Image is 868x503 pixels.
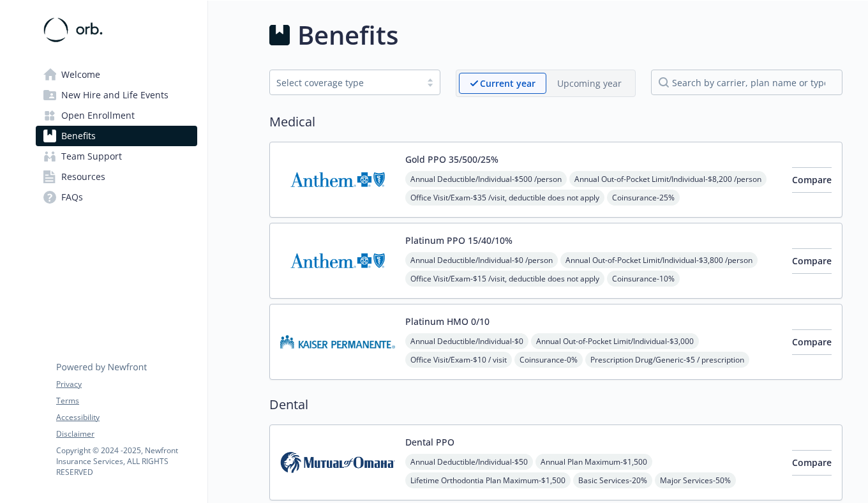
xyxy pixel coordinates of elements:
span: Annual Out-of-Pocket Limit/Individual - $3,800 /person [560,252,758,268]
span: Annual Out-of-Pocket Limit/Individual - $8,200 /person [569,171,767,187]
a: Disclaimer [56,428,197,440]
span: Office Visit/Exam - $10 / visit [405,352,512,368]
a: Benefits [36,126,197,146]
span: Compare [792,336,832,348]
span: Annual Deductible/Individual - $0 [405,333,528,349]
input: search by carrier, plan name or type [651,70,842,95]
button: Compare [792,329,832,355]
img: Anthem Blue Cross carrier logo [280,234,395,288]
a: New Hire and Life Events [36,85,197,105]
a: Open Enrollment [36,105,197,126]
span: Benefits [61,126,96,146]
h1: Benefits [297,16,398,54]
a: Accessibility [56,412,197,423]
button: Dental PPO [405,435,454,449]
span: Compare [792,456,832,469]
span: Annual Plan Maximum - $1,500 [535,454,652,470]
p: Current year [480,77,535,90]
span: Coinsurance - 25% [607,190,680,206]
span: Coinsurance - 10% [607,271,680,287]
img: Anthem Blue Cross carrier logo [280,153,395,207]
span: Resources [61,167,105,187]
span: Basic Services - 20% [573,472,652,488]
a: Team Support [36,146,197,167]
button: Platinum PPO 15/40/10% [405,234,513,247]
span: Compare [792,255,832,267]
button: Compare [792,450,832,476]
h2: Medical [269,112,842,131]
span: Prescription Drug/Generic - $5 / prescription [585,352,749,368]
span: Coinsurance - 0% [514,352,583,368]
span: Annual Deductible/Individual - $0 /person [405,252,558,268]
span: Annual Out-of-Pocket Limit/Individual - $3,000 [531,333,699,349]
span: Office Visit/Exam - $15 /visit, deductible does not apply [405,271,604,287]
a: FAQs [36,187,197,207]
button: Platinum HMO 0/10 [405,315,490,328]
button: Compare [792,248,832,274]
span: Annual Deductible/Individual - $50 [405,454,533,470]
h2: Dental [269,395,842,414]
p: Copyright © 2024 - 2025 , Newfront Insurance Services, ALL RIGHTS RESERVED [56,445,197,477]
span: Team Support [61,146,122,167]
span: Annual Deductible/Individual - $500 /person [405,171,567,187]
a: Resources [36,167,197,187]
a: Terms [56,395,197,407]
img: Mutual of Omaha Insurance Company carrier logo [280,435,395,490]
a: Privacy [56,379,197,390]
p: Upcoming year [557,77,622,90]
span: Major Services - 50% [655,472,736,488]
span: FAQs [61,187,83,207]
button: Compare [792,167,832,193]
span: Open Enrollment [61,105,135,126]
span: Welcome [61,64,100,85]
span: New Hire and Life Events [61,85,168,105]
span: Compare [792,174,832,186]
span: Lifetime Orthodontia Plan Maximum - $1,500 [405,472,571,488]
div: Select coverage type [276,76,414,89]
img: Kaiser Permanente Insurance Company carrier logo [280,315,395,369]
span: Office Visit/Exam - $35 /visit, deductible does not apply [405,190,604,206]
a: Welcome [36,64,197,85]
button: Gold PPO 35/500/25% [405,153,498,166]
